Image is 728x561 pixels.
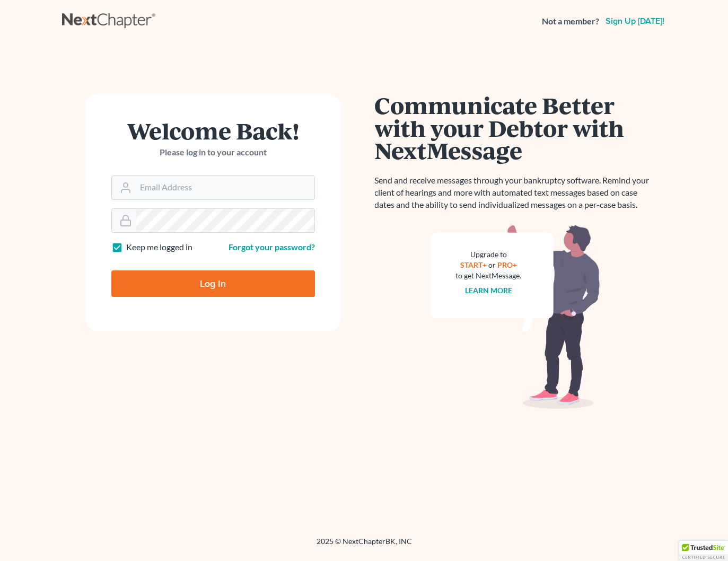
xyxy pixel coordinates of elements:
[460,260,487,269] a: START+
[488,260,496,269] span: or
[603,17,666,25] a: Sign up [DATE]!
[111,119,315,142] h1: Welcome Back!
[542,15,599,28] strong: Not a member?
[431,224,600,409] img: nextmessage_bg-59042aed3d76b12b5cd301f8e5b87938c9018125f34e5fa2b7a6b67550977c72.svg
[497,260,517,269] a: PRO+
[126,241,192,253] label: Keep me logged in
[465,286,512,295] a: Learn more
[111,146,315,159] p: Please log in to your account
[679,541,728,561] div: TrustedSite Certified
[62,536,666,555] div: 2025 © NextChapterBK, INC
[136,176,314,199] input: Email Address
[375,174,656,211] p: Send and receive messages through your bankruptcy software. Remind your client of hearings and mo...
[456,249,522,260] div: Upgrade to
[229,242,315,252] a: Forgot your password?
[456,270,522,281] div: to get NextMessage.
[375,94,656,162] h1: Communicate Better with your Debtor with NextMessage
[111,270,315,297] input: Log In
